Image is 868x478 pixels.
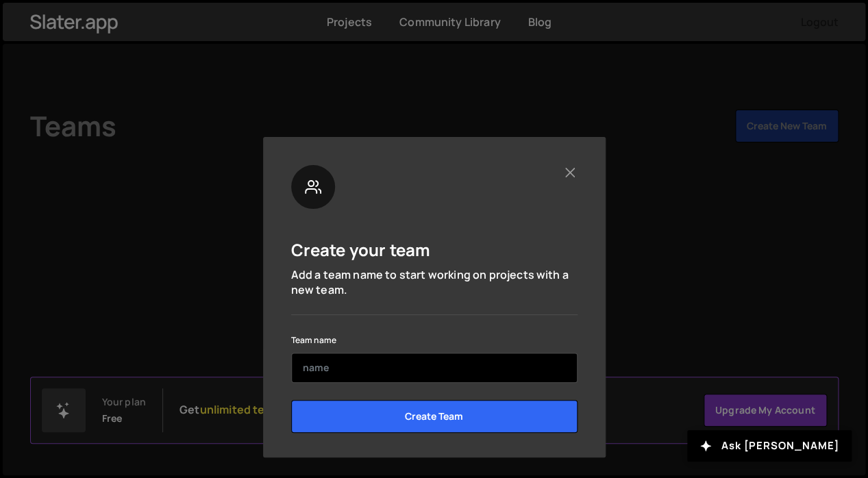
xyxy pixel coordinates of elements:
input: Create Team [291,400,578,433]
h5: Create your team [291,239,431,260]
button: Ask [PERSON_NAME] [687,430,852,462]
p: Add a team name to start working on projects with a new team. [291,267,578,298]
label: Team name [291,334,336,347]
input: name [291,353,578,383]
button: Close [563,165,578,179]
